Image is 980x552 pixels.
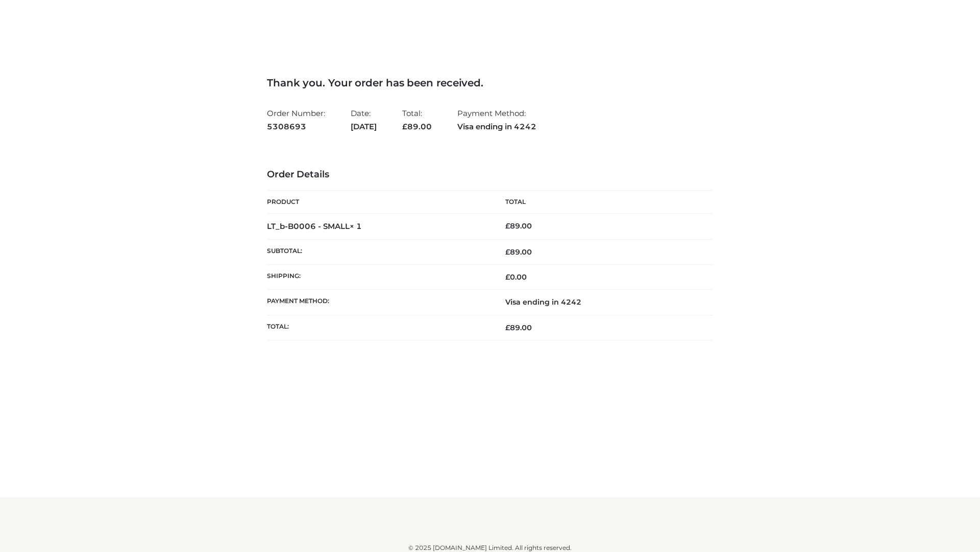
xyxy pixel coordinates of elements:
span: 89.00 [505,247,532,257]
strong: [DATE] [351,120,377,133]
span: £ [505,221,510,231]
bdi: 0.00 [505,272,527,282]
th: Total [490,191,713,214]
span: £ [505,247,510,257]
th: Total: [267,315,490,340]
span: £ [402,122,407,131]
h3: Thank you. Your order has been received. [267,77,713,89]
h3: Order Details [267,169,713,180]
th: Shipping: [267,265,490,290]
strong: Visa ending in 4242 [457,120,536,133]
strong: × 1 [350,221,362,231]
th: Payment method: [267,290,490,315]
li: Date: [351,104,377,135]
strong: 5308693 [267,120,325,133]
span: 89.00 [505,323,532,332]
span: 89.00 [402,122,432,131]
td: Visa ending in 4242 [490,290,713,315]
strong: LT_b-B0006 - SMALL [267,221,362,231]
th: Subtotal: [267,239,490,264]
bdi: 89.00 [505,221,532,231]
th: Product [267,191,490,214]
span: £ [505,272,510,282]
span: £ [505,323,510,332]
li: Total: [402,104,432,135]
li: Order Number: [267,104,325,135]
li: Payment Method: [457,104,536,135]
